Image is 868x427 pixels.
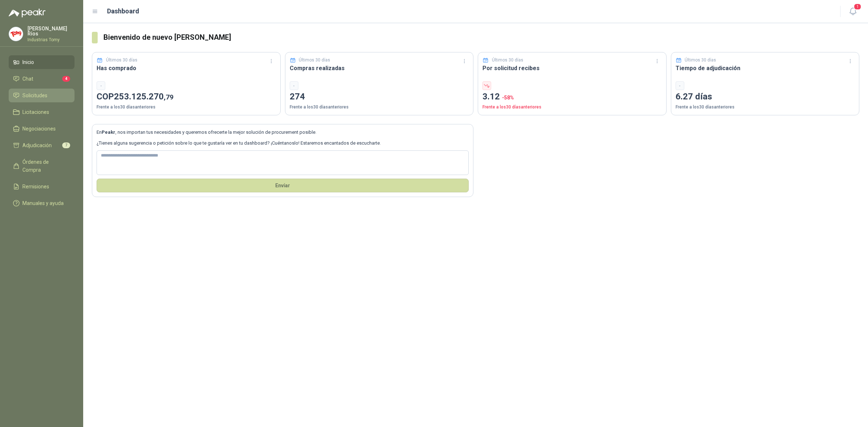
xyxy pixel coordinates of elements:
span: Adjudicación [22,141,52,149]
span: Chat [22,75,33,83]
h3: Bienvenido de nuevo [PERSON_NAME] [103,32,859,43]
p: Frente a los 30 días anteriores [290,104,469,111]
p: 6.27 días [676,90,855,104]
span: 4 [62,76,70,82]
p: COP [97,90,276,104]
a: Adjudicación7 [9,138,75,152]
span: Manuales y ayuda [22,199,64,207]
a: Licitaciones [9,105,75,119]
h3: Has comprado [97,64,276,73]
p: Frente a los 30 días anteriores [97,104,276,111]
span: Inicio [22,58,34,66]
a: Negociaciones [9,122,75,136]
h3: Compras realizadas [290,64,469,73]
img: Company Logo [9,27,23,41]
span: -58 % [502,95,514,101]
span: Negociaciones [22,125,56,133]
a: Órdenes de Compra [9,155,75,177]
p: En , nos importan tus necesidades y queremos ofrecerte la mejor solución de procurement posible. [97,129,469,136]
p: Últimos 30 días [685,57,716,64]
span: Solicitudes [22,91,47,99]
div: - [97,81,105,90]
a: Inicio [9,55,75,69]
p: Últimos 30 días [299,57,330,64]
p: ¿Tienes alguna sugerencia o petición sobre lo que te gustaría ver en tu dashboard? ¡Cuéntanoslo! ... [97,140,469,147]
p: Últimos 30 días [492,57,523,64]
p: [PERSON_NAME] Ríos [27,26,75,36]
p: Frente a los 30 días anteriores [482,104,662,111]
a: Chat4 [9,72,75,86]
div: - [676,81,684,90]
span: 253.125.270 [114,91,174,102]
h3: Tiempo de adjudicación [676,64,855,73]
h1: Dashboard [107,6,139,16]
p: Industrias Tomy [27,38,75,42]
span: Órdenes de Compra [22,158,68,174]
button: 1 [846,5,859,18]
div: - [290,81,298,90]
span: 7 [62,142,70,148]
p: 3.12 [482,90,662,104]
p: Frente a los 30 días anteriores [676,104,855,111]
button: Envíar [97,179,469,192]
span: ,79 [164,93,174,101]
a: Manuales y ayuda [9,196,75,210]
p: Últimos 30 días [106,57,137,64]
b: Peakr [102,129,115,135]
a: Remisiones [9,180,75,193]
span: 1 [854,3,861,10]
p: 274 [290,90,469,104]
h3: Por solicitud recibes [482,64,662,73]
span: Licitaciones [22,108,49,116]
a: Solicitudes [9,89,75,102]
img: Logo peakr [9,9,46,17]
span: Remisiones [22,183,49,191]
